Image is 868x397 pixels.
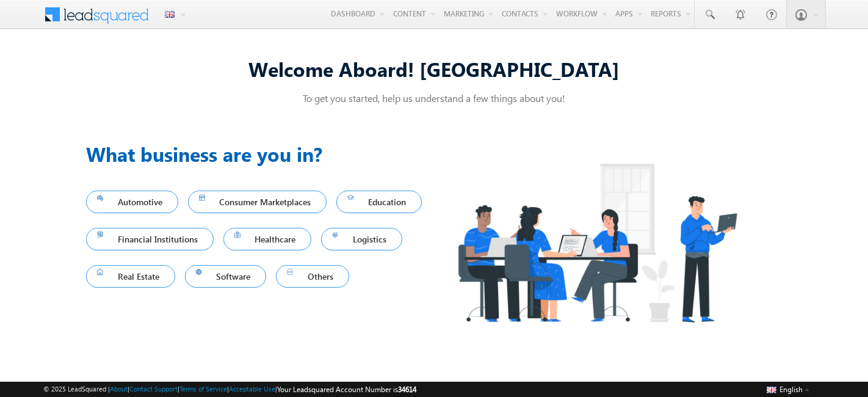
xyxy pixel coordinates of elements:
[347,194,411,210] span: Education
[434,139,760,346] img: Industry.png
[86,139,434,169] h3: What business are you in?
[179,385,227,393] a: Terms of Service
[196,268,256,285] span: Software
[779,385,803,394] span: English
[277,385,416,394] span: Your Leadsquared Account Number is
[97,231,203,247] span: Financial Institutions
[287,268,338,285] span: Others
[43,384,416,395] span: © 2025 LeadSquared | | | | |
[110,385,128,393] a: About
[398,385,416,394] span: 34614
[229,385,275,393] a: Acceptable Use
[86,56,782,82] div: Welcome Aboard! [GEOGRAPHIC_DATA]
[234,231,301,247] span: Healthcare
[199,194,316,210] span: Consumer Marketplaces
[332,231,391,247] span: Logistics
[97,194,167,210] span: Automotive
[86,92,782,104] p: To get you started, help us understand a few things about you!
[97,268,164,285] span: Real Estate
[764,382,812,396] button: English
[129,385,178,393] a: Contact Support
